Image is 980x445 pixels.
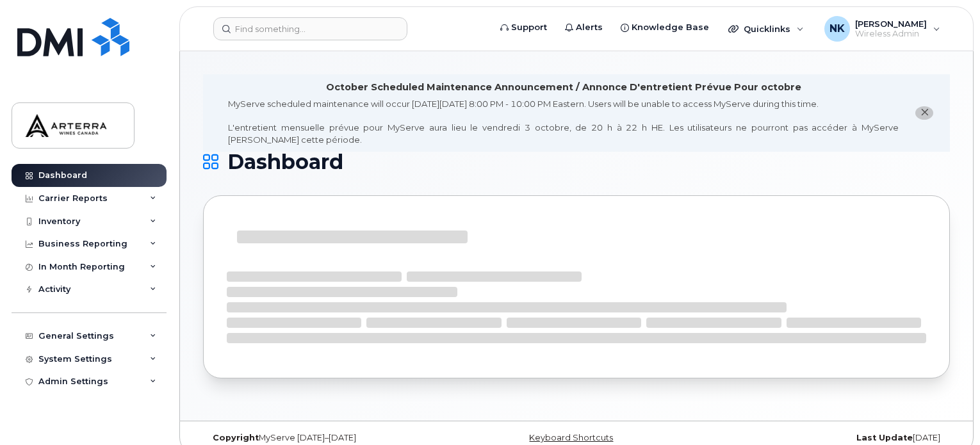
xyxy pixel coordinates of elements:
[213,433,259,442] strong: Copyright
[203,433,452,443] div: MyServe [DATE]–[DATE]
[228,98,899,145] div: MyServe scheduled maintenance will occur [DATE][DATE] 8:00 PM - 10:00 PM Eastern. Users will be u...
[701,433,950,443] div: [DATE]
[227,152,343,172] span: Dashboard
[856,433,913,442] strong: Last Update
[326,81,801,94] div: October Scheduled Maintenance Announcement / Annonce D'entretient Prévue Pour octobre
[915,106,933,120] button: close notification
[529,433,613,442] a: Keyboard Shortcuts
